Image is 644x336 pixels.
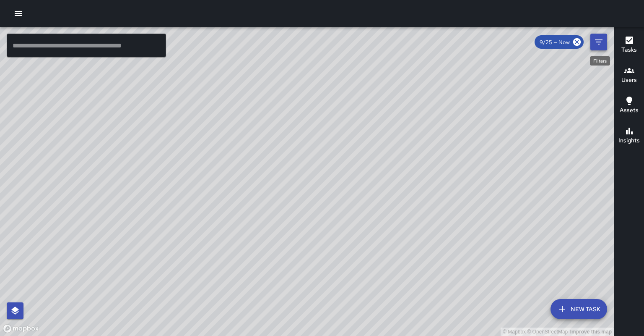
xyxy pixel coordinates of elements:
h6: Users [621,76,637,85]
button: Users [614,60,644,91]
button: Filters [590,34,607,50]
button: Assets [614,91,644,121]
button: Tasks [614,30,644,60]
h6: Tasks [621,45,637,55]
span: 9/25 — Now [535,39,575,46]
div: 9/25 — Now [535,35,584,49]
h6: Assets [620,106,639,115]
button: Insights [614,121,644,151]
h6: Insights [618,136,640,145]
div: Filters [590,56,610,66]
button: New Task [551,299,607,319]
